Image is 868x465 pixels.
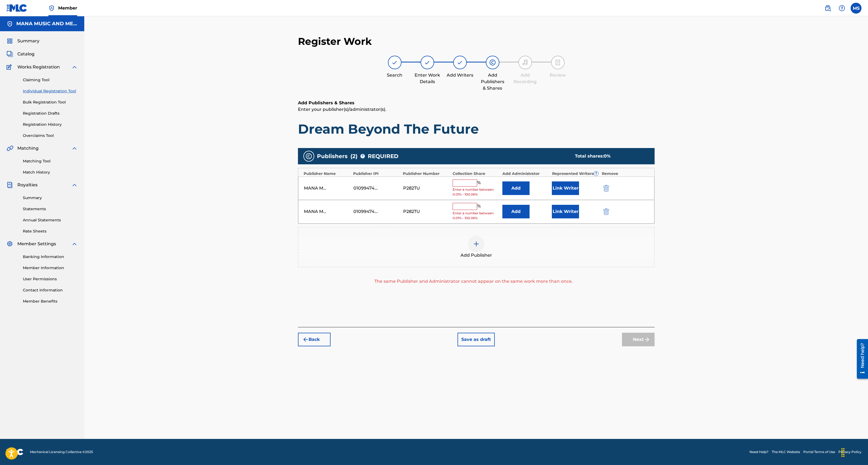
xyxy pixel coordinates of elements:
[477,180,482,187] span: %
[7,241,13,247] img: Member Settings
[17,51,35,57] span: Catalog
[839,5,845,11] img: help
[7,449,23,455] img: logo
[48,5,55,11] img: Top Rightsholder
[17,38,39,44] span: Summary
[594,171,598,176] span: ?
[298,121,655,137] h1: Dream Beyond The Future
[7,21,13,27] img: Accounts
[839,444,847,461] div: Drag
[7,182,13,188] img: Royalties
[461,252,492,259] span: Add Publisher
[71,182,78,188] img: expand
[853,337,868,381] iframe: Resource Center
[23,111,78,116] a: Registration Drafts
[304,171,351,177] div: Publisher Name
[838,450,861,454] a: Privacy Policy
[522,59,528,66] img: step indicator icon for Add Recording
[71,64,78,70] img: expand
[604,153,611,159] span: 0 %
[424,59,431,66] img: step indicator icon for Enter Work Details
[302,336,309,343] img: 7ee5dd4eb1f8a8e3ef2f.svg
[552,171,599,177] div: Represented Writers
[822,3,833,14] a: Public Search
[30,450,93,454] span: Mechanical Licensing Collective © 2025
[23,265,78,271] a: Member Information
[23,299,78,304] a: Member Benefits
[603,185,609,191] img: 12a2ab48e56ec057fbd8.svg
[602,171,649,177] div: Remove
[575,153,644,159] div: Total shares:
[23,99,78,105] a: Bulk Registration Tool
[23,158,78,164] a: Matching Tool
[851,3,861,14] div: User Menu
[7,38,39,44] a: SummarySummary
[391,59,398,66] img: step indicator icon for Search
[23,287,78,293] a: Contact Information
[23,195,78,201] a: Summary
[17,64,60,70] span: Works Registration
[803,450,835,454] a: Portal Terms of Use
[23,122,78,127] a: Registration History
[749,450,769,454] a: Need Help?
[479,72,506,92] div: Add Publishers & Shares
[489,59,496,66] img: step indicator icon for Add Publishers & Shares
[7,4,27,12] img: MLC Logo
[381,72,408,78] div: Search
[446,72,474,78] div: Add Writers
[7,145,13,152] img: Matching
[23,133,78,139] a: Overclaims Tool
[298,333,331,346] button: Back
[544,72,571,78] div: Review
[7,51,13,57] img: Catalog
[836,3,847,14] div: Help
[555,59,561,66] img: step indicator icon for Review
[414,72,441,85] div: Enter Work Details
[350,152,357,160] span: ( 2 )
[23,206,78,212] a: Statements
[298,100,655,106] h6: Add Publishers & Shares
[473,241,480,247] img: add
[825,5,831,11] img: search
[71,241,78,247] img: expand
[353,171,400,177] div: Publisher IPI
[306,153,312,159] img: publishers
[457,59,463,66] img: step indicator icon for Add Writers
[502,181,530,195] button: Add
[23,88,78,94] a: Individual Registration Tool
[7,64,14,70] img: Works Registration
[23,77,78,83] a: Claiming Tool
[841,439,868,465] iframe: Chat Widget
[603,208,609,215] img: 12a2ab48e56ec057fbd8.svg
[7,38,13,44] img: Summary
[23,276,78,282] a: User Permissions
[502,171,549,177] div: Add Administrator
[317,152,348,160] span: Publishers
[360,154,365,158] span: ?
[298,35,372,48] h2: Register Work
[7,51,35,57] a: CatalogCatalog
[502,205,530,218] button: Add
[23,254,78,260] a: Banking Information
[298,278,649,285] div: The same Publisher and Administrator cannot appear on the same work more than once.
[16,21,78,27] h5: MANA MUSIC AND MEDIA MANA MUSIC AND MEDIA PUBLISHING
[458,333,495,346] button: Save as draft
[17,182,38,188] span: Royalties
[453,187,500,197] span: Enter a number between 0.01% - 100.06%
[298,106,655,113] p: Enter your publisher(s)/administrator(s).
[512,72,539,85] div: Add Recording
[368,152,399,160] span: REQUIRED
[453,211,500,221] span: Enter a number between 0.01% - 100.06%
[477,203,482,210] span: %
[71,145,78,152] img: expand
[17,145,39,152] span: Matching
[58,5,77,11] span: Member
[453,171,500,177] div: Collection Share
[403,171,450,177] div: Publisher Number
[17,241,56,247] span: Member Settings
[552,205,579,218] button: Link Writer
[23,228,78,234] a: Rate Sheets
